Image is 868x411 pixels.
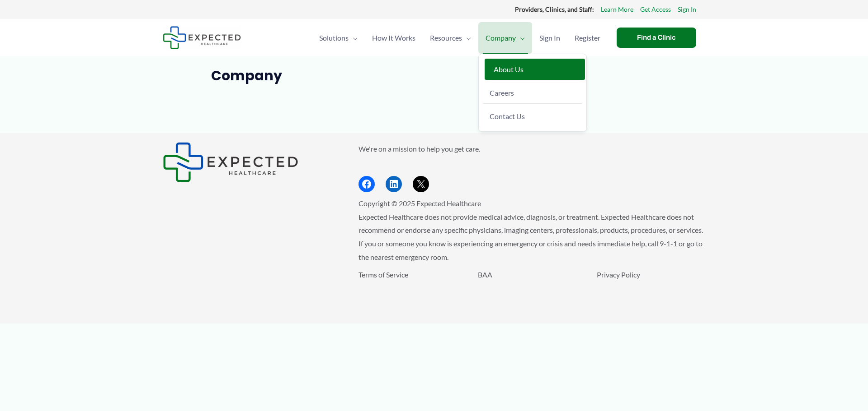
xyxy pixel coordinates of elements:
a: Learn More [601,4,633,15]
a: Sign In [678,4,696,15]
aside: Footer Widget 3 [359,268,705,302]
span: Solutions [319,22,349,54]
a: SolutionsMenu Toggle [312,22,365,54]
span: Sign In [539,22,560,54]
a: Contact Us [482,106,583,127]
span: Register [575,22,600,54]
strong: Providers, Clinics, and Staff: [515,5,594,13]
nav: Primary Site Navigation [312,22,608,54]
a: BAA [478,270,492,279]
span: Menu Toggle [516,22,525,54]
a: ResourcesMenu Toggle [423,22,478,54]
span: About Us [494,65,524,74]
span: Copyright © 2025 Expected Healthcare [359,199,481,208]
a: Careers [482,82,583,104]
img: Expected Healthcare Logo - side, dark font, small [163,142,298,182]
a: Find a Clinic [617,28,696,48]
span: Menu Toggle [462,22,471,54]
a: Sign In [532,22,567,54]
span: Resources [430,22,462,54]
a: Privacy Policy [597,270,640,279]
h1: Company [211,68,657,84]
a: Terms of Service [359,270,408,279]
aside: Footer Widget 1 [163,142,336,182]
a: About Us [485,59,585,80]
a: How It Works [365,22,423,54]
span: Contact Us [490,112,525,120]
span: How It Works [372,22,415,54]
img: Expected Healthcare Logo - side, dark font, small [163,26,241,49]
span: Careers [490,88,514,97]
a: CompanyMenu Toggle [478,22,532,54]
a: Get Access [640,4,671,15]
a: Register [567,22,608,54]
span: Company [486,22,516,54]
aside: Footer Widget 2 [359,142,705,192]
span: Menu Toggle [349,22,358,54]
p: We're on a mission to help you get care. [359,142,705,156]
span: Expected Healthcare does not provide medical advice, diagnosis, or treatment. Expected Healthcare... [359,212,703,261]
